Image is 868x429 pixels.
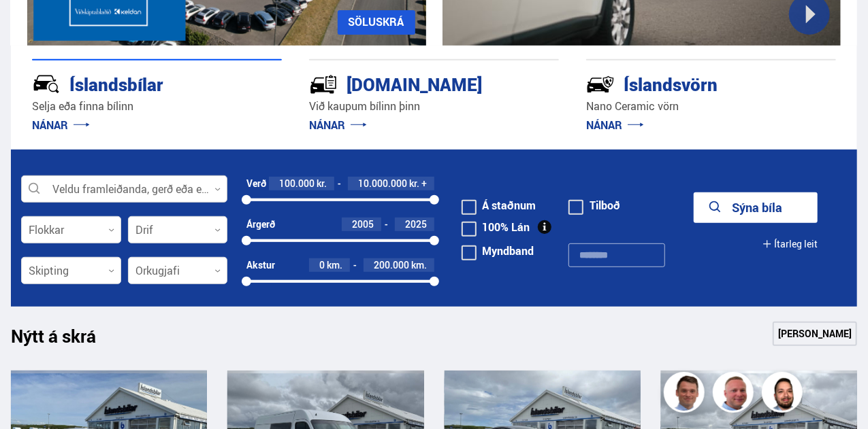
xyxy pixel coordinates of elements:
[338,10,415,35] a: SÖLUSKRÁ
[568,200,620,211] label: Tilboð
[11,326,120,354] h1: Nýtt á skrá
[422,178,428,189] span: +
[715,374,756,415] img: siFngHWaQ9KaOqBr.png
[327,260,343,271] span: km.
[309,99,559,114] p: Við kaupum bílinn þinn
[353,218,374,230] span: 2005
[773,322,857,346] a: [PERSON_NAME]
[32,70,61,99] img: JRvxyua_JYH6wB4c.svg
[586,118,644,133] a: NÁNAR
[462,245,534,256] label: Myndband
[359,177,408,190] span: 10.000.000
[246,178,266,189] div: Verð
[764,374,805,415] img: nhp88E3Fdnt1Opn2.png
[406,218,428,230] span: 2025
[309,118,367,133] a: NÁNAR
[309,70,338,99] img: tr5P-W3DuiFaO7aO.svg
[666,374,707,415] img: FbJEzSuNWCJXmdc-.webp
[32,71,234,95] div: Íslandsbílar
[11,5,52,46] button: Open LiveChat chat widget
[412,260,428,271] span: km.
[246,219,275,230] div: Árgerð
[586,70,615,99] img: -Svtn6bYgwAsiwNX.svg
[246,260,275,271] div: Akstur
[317,178,327,189] span: kr.
[462,222,530,233] label: 100% Lán
[410,178,420,189] span: kr.
[694,192,818,223] button: Sýna bíla
[320,258,325,271] span: 0
[586,99,836,114] p: Nano Ceramic vörn
[462,200,536,211] label: Á staðnum
[280,177,315,190] span: 100.000
[32,99,282,114] p: Selja eða finna bílinn
[762,229,818,260] button: Ítarleg leit
[374,258,410,271] span: 200.000
[32,118,90,133] a: NÁNAR
[586,71,788,95] div: Íslandsvörn
[309,71,511,95] div: [DOMAIN_NAME]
